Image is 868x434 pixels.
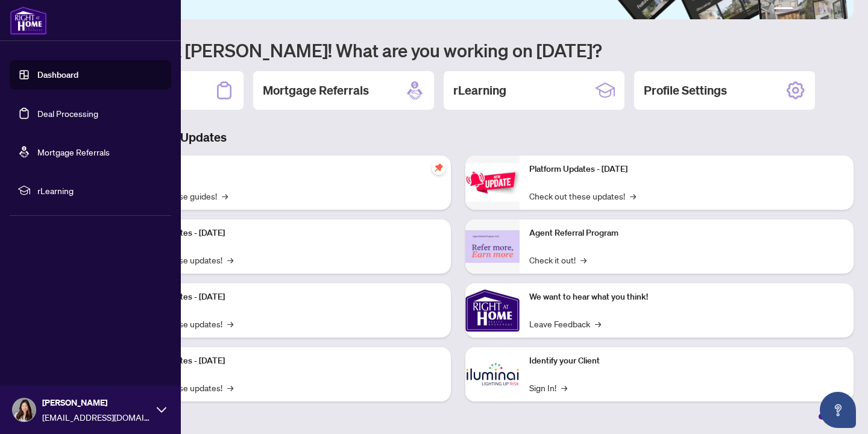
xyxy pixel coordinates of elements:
[837,7,841,12] button: 6
[42,410,151,424] span: [EMAIL_ADDRESS][DOMAIN_NAME]
[37,69,78,80] a: Dashboard
[529,253,587,266] a: Check it out!→
[432,160,446,175] span: pushpin
[453,82,506,99] h2: rLearning
[63,39,854,61] h1: Welcome back [PERSON_NAME]! What are you working on [DATE]?
[127,354,441,368] p: Platform Updates - [DATE]
[808,7,813,12] button: 3
[529,189,636,203] a: Check out these updates!→
[817,7,822,12] button: 4
[595,317,601,330] span: →
[37,184,163,197] span: rLearning
[529,163,844,176] p: Platform Updates - [DATE]
[222,189,228,203] span: →
[580,253,587,266] span: →
[529,381,567,394] a: Sign In!→
[465,347,520,401] img: Identify your Client
[827,7,832,12] button: 5
[465,163,520,201] img: Platform Updates - June 23, 2025
[227,381,233,394] span: →
[127,227,441,240] p: Platform Updates - [DATE]
[227,317,233,330] span: →
[798,7,803,12] button: 2
[529,291,844,304] p: We want to hear what you think!
[465,283,520,338] img: We want to hear what you think!
[774,7,793,12] button: 1
[529,227,844,240] p: Agent Referral Program
[529,354,844,368] p: Identify your Client
[529,317,601,330] a: Leave Feedback→
[630,189,636,203] span: →
[644,82,727,99] h2: Profile Settings
[820,392,856,428] button: Open asap
[263,82,369,99] h2: Mortgage Referrals
[37,146,110,157] a: Mortgage Referrals
[127,291,441,304] p: Platform Updates - [DATE]
[37,108,98,119] a: Deal Processing
[10,6,47,35] img: logo
[561,381,567,394] span: →
[127,163,441,176] p: Self-Help
[465,230,520,263] img: Agent Referral Program
[13,398,36,421] img: Profile Icon
[42,396,151,409] span: [PERSON_NAME]
[227,253,233,266] span: →
[63,129,854,146] h3: Brokerage & Industry Updates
